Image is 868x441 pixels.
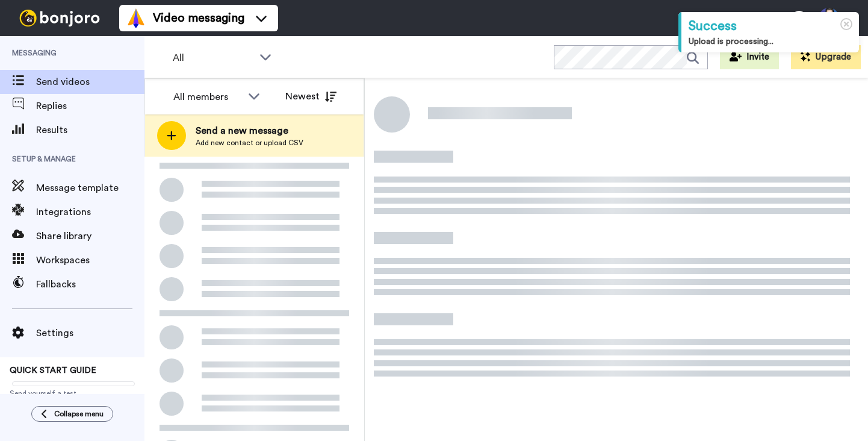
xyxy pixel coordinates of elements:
[10,366,96,375] span: QUICK START GUIDE
[36,326,144,340] span: Settings
[10,389,135,398] span: Send yourself a test
[173,90,242,104] div: All members
[54,409,104,419] span: Collapse menu
[791,45,861,69] button: Upgrade
[36,229,144,243] span: Share library
[276,84,346,108] button: Newest
[720,45,779,69] button: Invite
[31,406,113,422] button: Collapse menu
[14,10,105,27] img: bj-logo-header-white.svg
[36,99,144,113] span: Replies
[689,17,852,36] div: Success
[36,253,144,267] span: Workspaces
[689,36,852,48] div: Upload is processing...
[196,124,303,138] span: Send a new message
[196,138,303,148] span: Add new contact or upload CSV
[173,51,253,65] span: All
[153,10,244,27] span: Video messaging
[36,205,144,219] span: Integrations
[36,123,144,137] span: Results
[126,8,146,28] img: vm-color.svg
[36,75,144,89] span: Send videos
[36,277,144,292] span: Fallbacks
[36,181,144,195] span: Message template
